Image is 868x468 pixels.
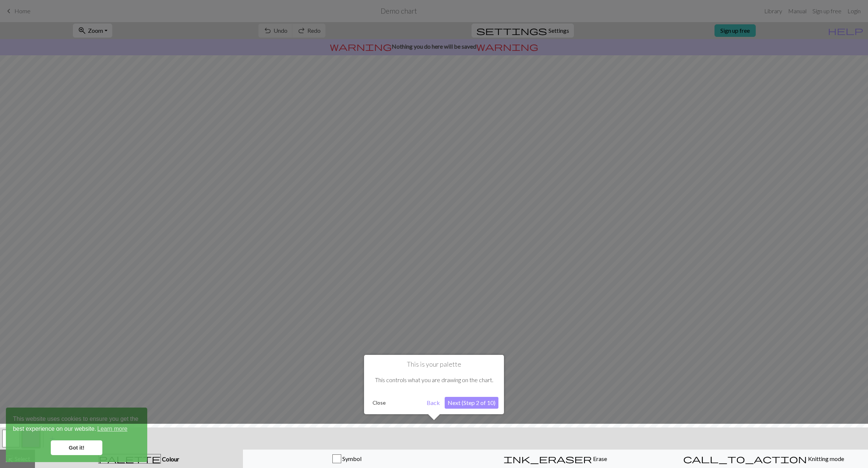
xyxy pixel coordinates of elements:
button: Close [370,397,389,408]
div: This controls what you are drawing on the chart. [370,369,498,391]
h1: This is your palette [370,360,498,369]
button: Next (Step 2 of 10) [445,397,498,409]
button: Back [424,397,443,409]
div: This is your palette [364,355,504,414]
